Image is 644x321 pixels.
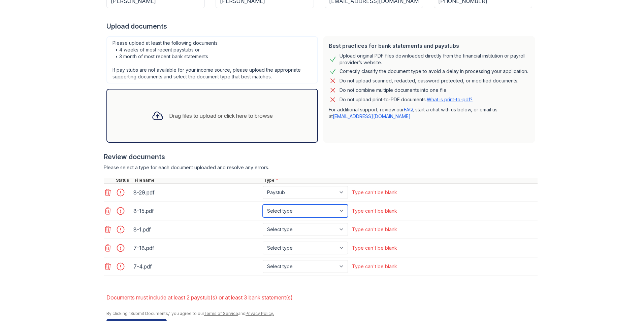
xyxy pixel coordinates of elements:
[106,311,538,316] div: By clicking "Submit Documents," you agree to our and
[133,206,260,216] div: 8-15.pdf
[106,22,538,31] div: Upload documents
[169,112,273,120] div: Drag files to upload or click here to browse
[404,107,413,112] a: FAQ
[106,36,318,83] div: Please upload at least the following documents: • 4 weeks of most recent paystubs or • 3 month of...
[427,97,473,102] a: What is print-to-pdf?
[340,52,529,66] div: Upload original PDF files downloaded directly from the financial institution or payroll provider’...
[104,152,538,162] div: Review documents
[340,86,448,94] div: Do not combine multiple documents into one file.
[115,178,133,183] div: Status
[133,187,260,198] div: 8-29.pdf
[352,189,397,196] div: Type can't be blank
[352,226,397,233] div: Type can't be blank
[133,261,260,272] div: 7-4.pdf
[352,263,397,270] div: Type can't be blank
[133,178,263,183] div: Filename
[352,208,397,214] div: Type can't be blank
[329,42,529,50] div: Best practices for bank statements and paystubs
[340,96,473,103] p: Do not upload print-to-PDF documents.
[340,77,518,85] div: Do not upload scanned, redacted, password protected, or modified documents.
[133,243,260,253] div: 7-18.pdf
[352,245,397,251] div: Type can't be blank
[204,311,238,316] a: Terms of Service
[133,224,260,235] div: 8-1.pdf
[263,178,538,183] div: Type
[106,291,538,304] li: Documents must include at least 2 paystub(s) or at least 3 bank statement(s)
[246,311,274,316] a: Privacy Policy.
[329,106,529,120] p: For additional support, review our , start a chat with us below, or email us at
[104,164,538,171] div: Please select a type for each document uploaded and resolve any errors.
[340,67,528,75] div: Correctly classify the document type to avoid a delay in processing your application.
[333,113,411,119] a: [EMAIL_ADDRESS][DOMAIN_NAME]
